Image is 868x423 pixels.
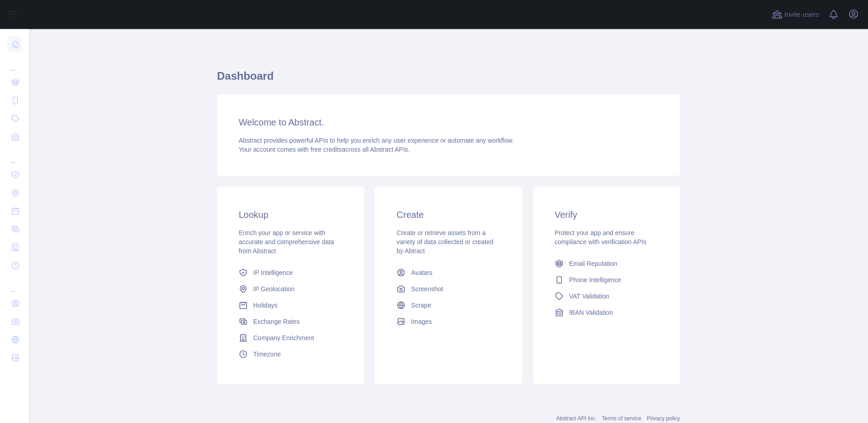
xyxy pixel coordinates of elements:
[647,415,680,422] a: Privacy policy
[396,208,500,221] h3: Create
[253,284,295,293] span: IP Geolocation
[239,137,514,144] span: Abstract provides powerful APIs to help you enrich any user experience or automate any workflow.
[235,330,346,346] a: Company Enrichment
[239,116,658,129] h3: Welcome to Abstract.
[557,415,597,422] a: Abstract API Inc.
[235,264,346,281] a: IP Intelligence
[239,229,334,255] span: Enrich your app or service with accurate and comprehensive data from Abstract
[569,275,621,284] span: Phone Intelligence
[217,69,680,91] h1: Dashboard
[7,275,22,293] div: ...
[551,272,662,288] a: Phone Intelligence
[311,146,342,153] span: free credits
[253,268,293,277] span: IP Intelligence
[239,208,342,221] h3: Lookup
[411,268,432,277] span: Avatars
[253,350,281,359] span: Timezone
[602,415,641,422] a: Terms of service
[784,10,819,20] span: Invite users
[396,229,493,255] span: Create or retrieve assets from a variety of data collected or created by Abtract
[551,304,662,321] a: IBAN Validation
[393,313,504,330] a: Images
[770,7,821,22] button: Invite users
[393,281,504,297] a: Screenshot
[551,255,662,272] a: Email Reputation
[235,281,346,297] a: IP Geolocation
[7,54,22,72] div: ...
[253,301,278,310] span: Holidays
[555,208,658,221] h3: Verify
[235,297,346,313] a: Holidays
[253,317,300,326] span: Exchange Rates
[411,301,431,310] span: Scrape
[393,297,504,313] a: Scrape
[239,146,410,153] span: Your account comes with across all Abstract APIs.
[235,346,346,362] a: Timezone
[393,264,504,281] a: Avatars
[253,333,314,342] span: Company Enrichment
[411,284,443,293] span: Screenshot
[235,313,346,330] a: Exchange Rates
[7,147,22,165] div: ...
[569,292,609,301] span: VAT Validation
[555,229,646,245] span: Protect your app and ensure compliance with verification APIs
[569,308,613,317] span: IBAN Validation
[411,317,432,326] span: Images
[551,288,662,304] a: VAT Validation
[569,259,618,268] span: Email Reputation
